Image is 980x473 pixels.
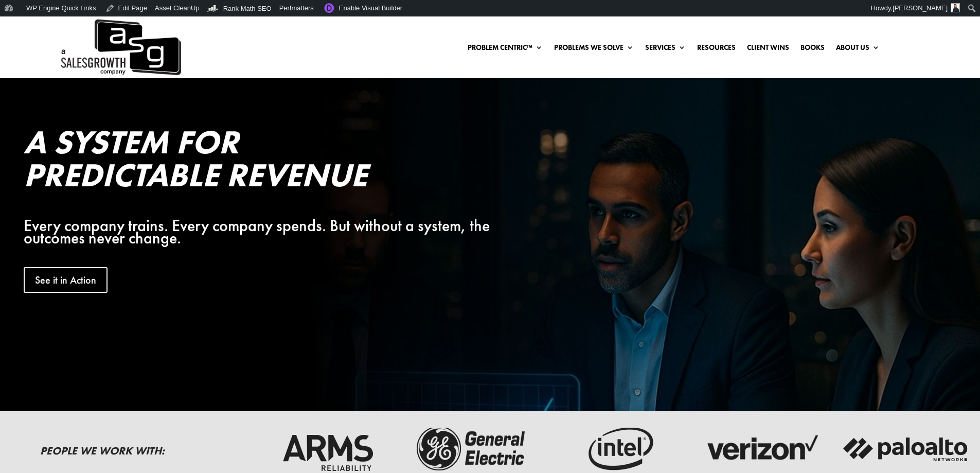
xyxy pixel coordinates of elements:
[554,44,634,55] a: Problems We Solve
[800,44,825,55] a: Books
[747,44,789,55] a: Client Wins
[223,5,272,12] span: Rank Math SEO
[645,44,686,55] a: Services
[24,220,506,244] div: Every company trains. Every company spends. But without a system, the outcomes never change.
[836,44,880,55] a: About Us
[697,44,736,55] a: Resources
[24,126,506,197] h2: A System for Predictable Revenue
[59,16,181,78] a: A Sales Growth Company Logo
[468,44,543,55] a: Problem Centric™
[24,267,108,293] a: See it in Action
[893,4,948,12] span: [PERSON_NAME]
[59,16,181,78] img: ASG Co. Logo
